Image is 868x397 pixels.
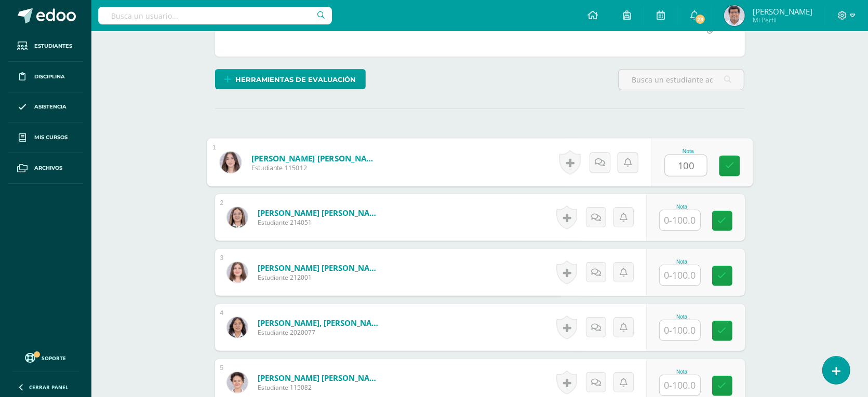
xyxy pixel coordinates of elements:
[8,92,83,123] a: Asistencia
[258,383,382,392] span: Estudiante 115082
[258,208,382,218] a: [PERSON_NAME] [PERSON_NAME]
[34,133,68,142] span: Mis cursos
[695,13,706,25] span: 23
[660,210,700,230] input: 0-100.0
[34,73,65,81] span: Disciplina
[227,372,248,393] img: 4d1ce3232feb1b3c914387724c1cf2cc.png
[258,373,382,383] a: [PERSON_NAME] [PERSON_NAME]
[251,163,379,173] span: Estudiante 115012
[659,204,705,210] div: Nota
[753,6,812,17] span: [PERSON_NAME]
[753,16,812,24] span: Mi Perfil
[660,320,700,340] input: 0-100.0
[227,317,248,338] img: 4d89dc965a0306e0d557e3e6714a0422.png
[258,318,382,328] a: [PERSON_NAME], [PERSON_NAME]
[258,218,382,227] span: Estudiante 214051
[12,350,79,364] a: Soporte
[29,384,69,391] span: Cerrar panel
[659,314,705,320] div: Nota
[227,262,248,283] img: ec238549cbc1ec459930c2d26851e008.png
[659,259,705,265] div: Nota
[258,263,382,273] a: [PERSON_NAME] [PERSON_NAME]
[660,265,700,285] input: 0-100.0
[660,375,700,395] input: 0-100.0
[235,70,356,89] span: Herramientas de evaluación
[8,62,83,92] a: Disciplina
[619,70,744,90] input: Busca un estudiante aquí...
[227,207,248,228] img: 00fa44cc74fa3e7155f42ff91a75fd2f.png
[34,164,62,172] span: Archivos
[34,42,72,50] span: Estudiantes
[215,69,366,89] a: Herramientas de evaluación
[659,369,705,375] div: Nota
[258,328,382,337] span: Estudiante 2020077
[220,152,241,173] img: 1521d3d3b6fc099ab8609b7f19cce61e.png
[665,155,706,176] input: 0-100.0
[258,273,382,282] span: Estudiante 212001
[34,103,66,111] span: Asistencia
[42,354,66,362] span: Soporte
[98,7,332,24] input: Busca un usuario...
[664,148,712,154] div: Nota
[8,122,83,153] a: Mis cursos
[251,153,379,163] a: [PERSON_NAME] [PERSON_NAME]
[724,5,745,26] img: f4fdcbb07cdf70817b6bca09634cd6d3.png
[8,153,83,184] a: Archivos
[8,31,83,62] a: Estudiantes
